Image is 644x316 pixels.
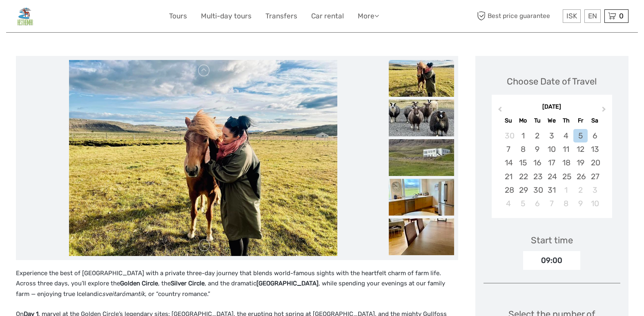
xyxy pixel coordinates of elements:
div: Choose Friday, January 2nd, 2026 [573,183,588,197]
div: Choose Thursday, December 4th, 2025 [559,129,573,142]
div: Choose Wednesday, January 7th, 2026 [544,197,559,210]
div: Choose Monday, December 15th, 2025 [516,156,530,169]
div: Choose Friday, December 19th, 2025 [573,156,588,169]
strong: [GEOGRAPHIC_DATA] [256,280,319,287]
img: 1594ac6049734503b8dbbc4c4f328ff4_slider_thumbnail.jpeg [389,100,454,136]
div: Choose Monday, December 8th, 2025 [516,142,530,156]
div: Choose Sunday, December 7th, 2025 [501,142,516,156]
div: Choose Saturday, January 10th, 2026 [588,197,602,210]
div: Choose Sunday, November 30th, 2025 [501,129,516,142]
div: Su [501,115,516,126]
div: Fr [573,115,588,126]
div: Choose Monday, January 5th, 2026 [516,197,530,210]
strong: Silver Circle [171,280,205,287]
span: ISK [566,12,577,20]
div: Choose Tuesday, December 2nd, 2025 [530,129,544,142]
div: Th [559,115,573,126]
div: Choose Wednesday, December 10th, 2025 [544,142,559,156]
div: Choose Saturday, December 27th, 2025 [588,170,602,183]
strong: Golden Circle [120,280,158,287]
div: 09:00 [523,251,580,270]
button: Previous Month [492,105,506,118]
img: 4c9984ddf73346f5aa1384bd81fd1cc1_slider_thumbnail.jpeg [389,139,454,176]
div: Choose Thursday, January 1st, 2026 [559,183,573,197]
a: More [358,10,379,22]
div: Choose Monday, December 22nd, 2025 [516,170,530,183]
div: Choose Monday, December 29th, 2025 [516,183,530,197]
div: Sa [588,115,602,126]
div: Choose Monday, December 1st, 2025 [516,129,530,142]
div: EN [584,9,601,23]
img: bc214d10173541998e24f7c7566291fe_slider_thumbnail.jpeg [389,179,454,216]
div: Choose Friday, December 26th, 2025 [573,170,588,183]
div: Choose Tuesday, December 16th, 2025 [530,156,544,169]
div: Mo [516,115,530,126]
a: Transfers [265,10,297,22]
button: Open LiveChat chat widget [94,13,104,22]
div: Choose Friday, December 12th, 2025 [573,142,588,156]
a: Car rental [311,10,344,22]
em: sveitarómantík [102,290,145,298]
a: Tours [169,10,187,22]
div: Choose Saturday, December 6th, 2025 [588,129,602,142]
div: Choose Saturday, January 3rd, 2026 [588,183,602,197]
div: Choose Tuesday, January 6th, 2026 [530,197,544,210]
span: 0 [618,12,625,20]
img: 0340e497b9674f5e9705c17c653278d5_slider_thumbnail.jpeg [389,218,454,255]
div: Choose Thursday, January 8th, 2026 [559,197,573,210]
button: Next Month [598,105,611,118]
img: 71269620bf8c4c328d4117666f582305_main_slider.jpeg [69,60,337,256]
p: Experience the best of [GEOGRAPHIC_DATA] with a private three-day journey that blends world-famou... [16,268,458,300]
div: Choose Thursday, December 11th, 2025 [559,142,573,156]
p: We're away right now. Please check back later! [11,14,92,21]
div: Choose Sunday, December 28th, 2025 [501,183,516,197]
div: Choose Tuesday, December 9th, 2025 [530,142,544,156]
div: Choose Sunday, December 21st, 2025 [501,170,516,183]
div: Choose Thursday, December 18th, 2025 [559,156,573,169]
img: General Info: [16,6,34,26]
div: Choose Saturday, December 20th, 2025 [588,156,602,169]
span: Best price guarantee [475,9,561,23]
div: [DATE] [492,103,612,111]
div: Choose Wednesday, December 24th, 2025 [544,170,559,183]
div: month 2025-12 [494,129,609,210]
img: 71269620bf8c4c328d4117666f582305_slider_thumbnail.jpeg [389,60,454,97]
div: Choose Saturday, December 13th, 2025 [588,142,602,156]
div: Choose Sunday, January 4th, 2026 [501,197,516,210]
div: Choose Sunday, December 14th, 2025 [501,156,516,169]
div: Choose Wednesday, December 3rd, 2025 [544,129,559,142]
div: Choose Tuesday, December 23rd, 2025 [530,170,544,183]
div: Choose Thursday, December 25th, 2025 [559,170,573,183]
div: Choose Friday, December 5th, 2025 [573,129,588,142]
div: Choose Date of Travel [507,75,597,88]
div: Choose Tuesday, December 30th, 2025 [530,183,544,197]
div: Choose Friday, January 9th, 2026 [573,197,588,210]
a: Multi-day tours [201,10,252,22]
div: Start time [531,234,573,247]
div: We [544,115,559,126]
div: Choose Wednesday, December 17th, 2025 [544,156,559,169]
div: Tu [530,115,544,126]
div: Choose Wednesday, December 31st, 2025 [544,183,559,197]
